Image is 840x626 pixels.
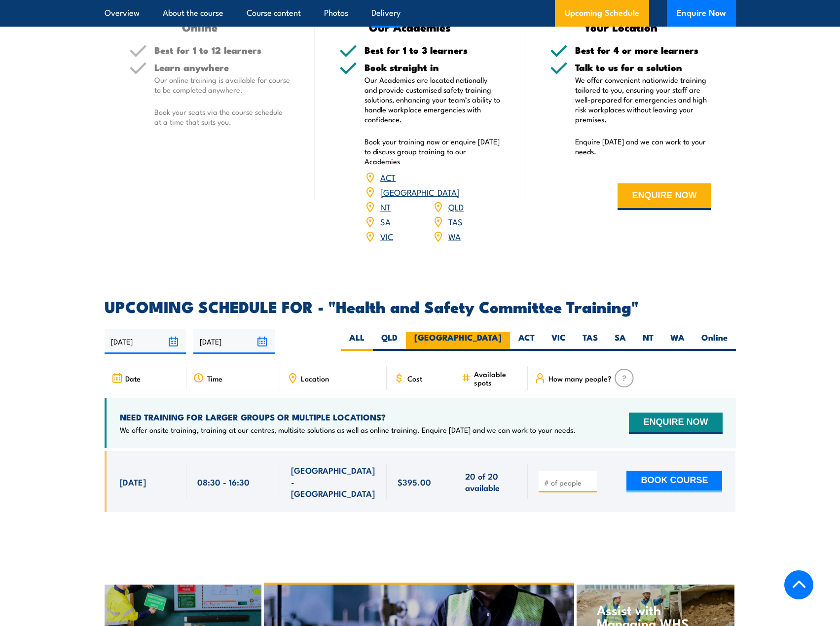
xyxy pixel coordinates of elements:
[465,470,517,493] span: 20 of 20 available
[634,332,662,351] label: NT
[365,63,501,72] h5: Book straight in
[125,374,141,383] span: Date
[544,478,593,487] input: # of people
[365,45,501,55] h5: Best for 1 to 3 learners
[365,75,501,124] p: Our Academies are located nationally and provide customised safety training solutions, enhancing ...
[291,464,376,499] span: [GEOGRAPHIC_DATA] - [GEOGRAPHIC_DATA]
[407,374,422,383] span: Cost
[406,332,510,351] label: [GEOGRAPHIC_DATA]
[448,201,464,212] a: QLD
[197,476,250,487] span: 08:30 - 16:30
[154,45,291,55] h5: Best for 1 to 12 learners
[398,476,431,487] span: $395.00
[105,299,736,313] h2: UPCOMING SCHEDULE FOR - "Health and Safety Committee Training"
[154,107,291,127] p: Book your seats via the course schedule at a time that suits you.
[629,413,722,434] button: ENQUIRE NOW
[618,183,711,210] button: ENQUIRE NOW
[339,21,481,33] h3: Our Academies
[380,215,391,227] a: SA
[474,370,521,386] span: Available spots
[129,21,271,33] h3: Online
[575,63,711,72] h5: Talk to us for a solution
[365,137,501,166] p: Book your training now or enquire [DATE] to discuss group training to our Academies
[120,476,146,487] span: [DATE]
[448,230,461,242] a: WA
[543,332,574,351] label: VIC
[193,329,275,354] input: To date
[341,332,373,351] label: ALL
[626,471,722,492] button: BOOK COURSE
[380,186,460,198] a: [GEOGRAPHIC_DATA]
[120,425,576,435] p: We offer onsite training, training at our centres, multisite solutions as well as online training...
[380,171,396,183] a: ACT
[550,21,692,33] h3: Your Location
[120,412,576,422] h4: NEED TRAINING FOR LARGER GROUPS OR MULTIPLE LOCATIONS?
[575,45,711,55] h5: Best for 4 or more learners
[380,201,391,212] a: NT
[574,332,606,351] label: TAS
[373,332,406,351] label: QLD
[662,332,693,351] label: WA
[207,374,222,383] span: Time
[380,230,393,242] a: VIC
[448,215,463,227] a: TAS
[575,75,711,124] p: We offer convenient nationwide training tailored to you, ensuring your staff are well-prepared fo...
[154,75,291,95] p: Our online training is available for course to be completed anywhere.
[510,332,543,351] label: ACT
[548,374,612,383] span: How many people?
[154,63,291,72] h5: Learn anywhere
[693,332,736,351] label: Online
[301,374,329,383] span: Location
[105,329,186,354] input: From date
[606,332,634,351] label: SA
[575,137,711,156] p: Enquire [DATE] and we can work to your needs.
